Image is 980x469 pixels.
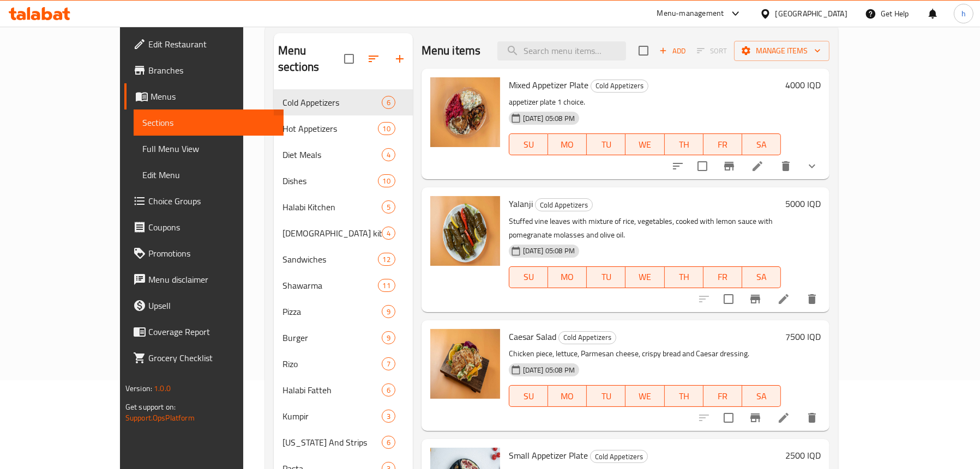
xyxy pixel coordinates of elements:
span: Grocery Checklist [148,351,275,364]
span: Select to update [717,406,740,429]
div: Pizza9 [274,299,413,325]
div: Cold Appetizers [590,450,648,463]
div: items [382,305,395,318]
a: Upsell [124,293,284,319]
button: FR [704,385,742,407]
span: MO [552,137,582,153]
div: Sandwiches12 [274,246,413,272]
div: Halabi Kitchen5 [274,194,413,220]
span: 12 [378,254,395,265]
span: 9 [382,307,395,317]
span: Menus [151,90,275,103]
span: Choice Groups [148,194,275,208]
a: Menus [124,83,284,109]
button: WE [626,385,664,407]
span: Cold Appetizers [591,80,648,92]
a: Branches [124,57,284,83]
span: Yalanji [509,196,533,212]
button: delete [773,153,799,179]
h6: 7500 IQD [785,329,821,344]
div: Cold Appetizers [591,80,648,93]
span: WE [630,137,660,153]
span: Add item [655,42,690,59]
button: SU [509,133,548,155]
button: Manage items [734,41,829,61]
div: Kumpir3 [274,403,413,429]
a: Choice Groups [124,188,284,214]
span: [DEMOGRAPHIC_DATA] kibbeh Meals [282,227,382,240]
span: Hot Appetizers [282,122,377,135]
img: Mixed Appetizer Plate [430,77,500,147]
span: Menu disclaimer [148,273,275,286]
button: MO [548,133,587,155]
span: Sections [142,116,275,129]
button: WE [626,266,664,288]
span: Manage items [743,44,821,58]
button: FR [704,266,742,288]
div: items [378,174,395,187]
a: Edit menu item [777,293,790,306]
span: [DATE] 05:08 PM [519,246,579,256]
span: 6 [382,437,395,448]
span: 6 [382,98,395,108]
button: Branch-specific-item [716,153,742,179]
span: Edit Restaurant [148,38,275,51]
div: Cold Appetizers [558,331,616,344]
span: 4 [382,228,395,239]
span: Get support on: [125,400,176,414]
span: Select to update [717,288,740,310]
span: 3 [382,411,395,422]
span: Branches [148,64,275,77]
span: FR [708,269,738,285]
a: Edit Restaurant [124,31,284,57]
span: Dishes [282,174,377,187]
div: items [378,122,395,135]
span: SA [747,137,777,153]
span: Promotions [148,247,275,260]
button: Branch-specific-item [742,286,768,312]
button: SU [509,385,548,407]
div: Menu-management [657,7,724,20]
span: SA [747,388,777,404]
span: Burger [282,331,382,344]
span: Version: [125,381,152,395]
span: Rizo [282,357,382,370]
span: Select section first [690,42,734,59]
span: Cold Appetizers [559,331,616,344]
span: Coupons [148,221,275,234]
a: Promotions [124,240,284,266]
span: Full Menu View [142,142,275,155]
div: items [382,148,395,161]
div: items [382,200,395,214]
span: 4 [382,150,395,160]
a: Edit Menu [134,162,284,188]
button: Add [655,42,690,59]
a: Coupons [124,214,284,240]
button: SU [509,266,548,288]
div: [DEMOGRAPHIC_DATA] kibbeh Meals4 [274,220,413,246]
a: Grocery Checklist [124,345,284,371]
svg: Show Choices [805,160,819,173]
button: SA [742,385,781,407]
span: Pizza [282,305,382,318]
div: Cold Appetizers [535,198,593,211]
input: search [497,41,626,60]
span: Add [658,45,687,57]
h6: 4000 IQD [785,77,821,93]
div: items [382,357,395,370]
span: 10 [378,176,395,186]
span: Kumpir [282,410,382,423]
span: 10 [378,124,395,134]
p: Chicken piece, lettuce, Parmesan cheese, crispy bread and Caesar dressing. [509,347,781,361]
span: TU [591,137,621,153]
span: Shawarma [282,279,377,292]
span: TU [591,388,621,404]
div: Cold Appetizers6 [274,89,413,115]
h6: 2500 IQD [785,448,821,463]
span: [DATE] 05:08 PM [519,365,579,375]
span: Sandwiches [282,253,377,266]
span: FR [708,137,738,153]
